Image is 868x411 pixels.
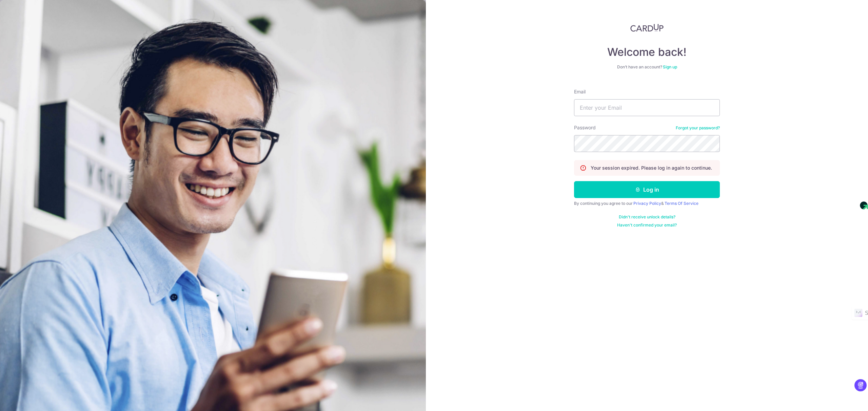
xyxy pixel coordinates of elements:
input: Enter your Email [574,99,720,116]
div: By continuing you agree to our & [574,201,720,206]
h4: Welcome back! [574,45,720,59]
p: Your session expired. Please log in again to continue. [591,165,712,171]
a: Forgot your password? [676,125,720,131]
a: Sign up [663,64,677,69]
div: Don’t have an account? [574,64,720,70]
a: Haven't confirmed your email? [617,222,677,228]
a: Privacy Policy [633,201,661,206]
button: Log in [574,181,720,198]
a: Terms Of Service [665,201,698,206]
label: Email [574,88,586,95]
a: Didn't receive unlock details? [619,214,675,220]
label: Password [574,124,596,131]
img: CardUp Logo [630,24,664,32]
